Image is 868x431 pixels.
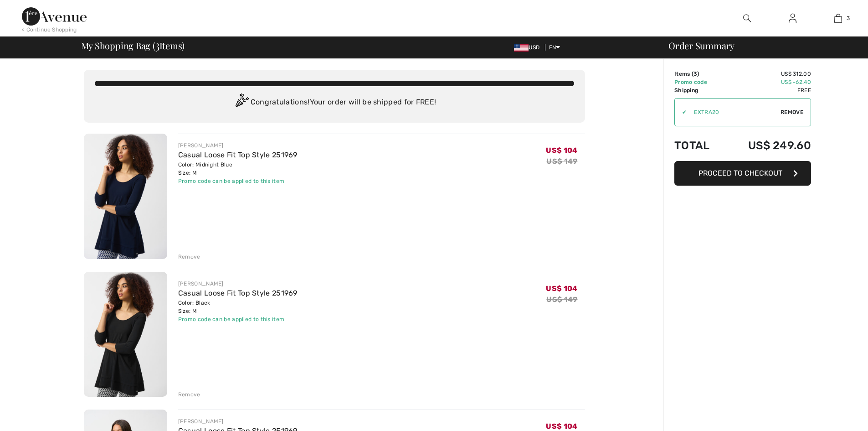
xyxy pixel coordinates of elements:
[178,280,298,288] div: [PERSON_NAME]
[674,86,724,94] td: Shipping
[178,390,200,399] div: Remove
[674,130,724,161] td: Total
[549,44,560,51] span: EN
[84,272,167,397] img: Casual Loose Fit Top Style 251969
[178,289,298,297] a: Casual Loose Fit Top Style 251969
[232,93,251,112] img: Congratulation2.svg
[178,315,298,323] div: Promo code can be applied to this item
[178,417,298,426] div: [PERSON_NAME]
[687,99,781,126] input: Promo code
[178,299,298,315] div: Color: Black Size: M
[178,141,298,150] div: [PERSON_NAME]
[22,7,87,26] img: 1ère Avenue
[546,146,577,155] span: US$ 104
[781,13,804,24] a: Sign In
[674,70,724,78] td: Items ( )
[178,253,200,261] div: Remove
[514,44,529,52] img: US Dollar
[693,71,697,77] span: 3
[789,13,796,24] img: My Info
[95,93,574,112] div: Congratulations! Your order will be shipped for FREE!
[546,295,577,304] s: US$ 149
[546,422,577,431] span: US$ 104
[674,78,724,86] td: Promo code
[847,14,850,22] span: 3
[22,26,77,34] div: < Continue Shopping
[81,41,185,50] span: My Shopping Bag ( Items)
[743,13,751,24] img: search the website
[724,78,811,86] td: US$ -62.40
[674,161,811,186] button: Proceed to Checkout
[724,86,811,94] td: Free
[699,169,782,177] span: Proceed to Checkout
[84,134,167,259] img: Casual Loose Fit Top Style 251969
[834,13,842,24] img: My Bag
[724,70,811,78] td: US$ 312.00
[657,41,863,50] div: Order Summary
[724,130,811,161] td: US$ 249.60
[514,44,543,51] span: USD
[178,177,298,185] div: Promo code can be applied to this item
[155,39,159,51] span: 3
[675,108,687,116] div: ✔
[178,151,298,159] a: Casual Loose Fit Top Style 251969
[546,284,577,293] span: US$ 104
[546,157,577,166] s: US$ 149
[816,13,860,24] a: 3
[781,108,803,116] span: Remove
[178,161,298,177] div: Color: Midnight Blue Size: M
